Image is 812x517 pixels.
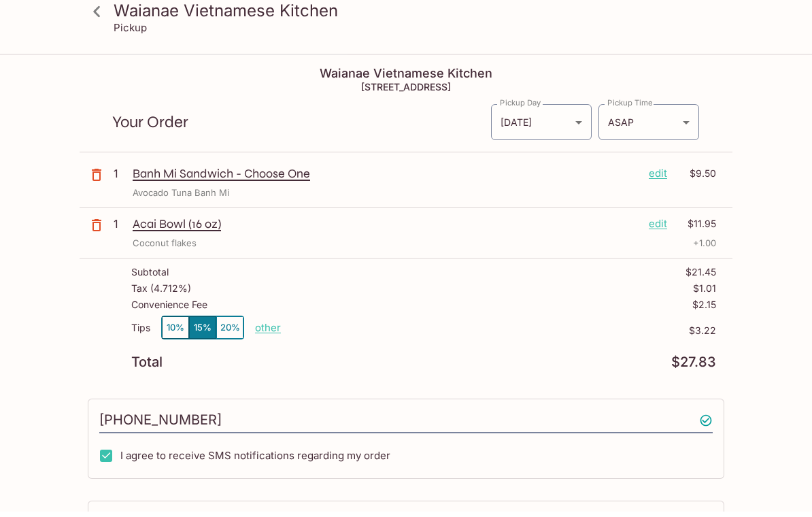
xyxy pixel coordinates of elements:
div: [DATE] [491,110,592,146]
p: Tax ( 4.712% ) [131,289,191,300]
button: 20% [216,322,243,345]
button: 10% [162,322,189,345]
span: I agree to receive SMS notifications regarding my order [120,455,390,468]
p: Total [131,362,163,375]
p: Banh Mi Sandwich - Choose One [133,172,638,187]
label: Pickup Day [500,103,541,114]
label: Pickup Time [607,103,653,114]
p: $3.22 [281,331,716,342]
h3: Waianae Vietnamese Kitchen [114,5,722,27]
div: ASAP [598,110,699,146]
p: 1 [114,172,127,187]
p: $2.15 [692,305,716,316]
p: Pickup [114,27,147,39]
input: Enter phone number [99,414,713,439]
p: Subtotal [131,273,169,284]
p: $11.95 [675,222,716,237]
p: edit [649,222,667,237]
p: Avocado Tuna Banh Mi [133,193,229,205]
p: $9.50 [675,172,716,187]
p: Acai Bowl (16 oz) [133,222,638,237]
button: 15% [189,322,216,345]
p: Your Order [112,122,490,135]
p: 1 [114,222,127,237]
p: $1.01 [693,289,716,300]
p: edit [649,172,667,187]
button: other [255,327,281,340]
h5: [STREET_ADDRESS] [80,87,732,99]
p: Convenience Fee [131,305,207,316]
h4: Waianae Vietnamese Kitchen [80,72,732,87]
p: Coconut flakes [133,243,197,256]
p: $27.83 [671,362,716,375]
p: + 1.00 [693,243,716,256]
p: $21.45 [686,273,716,284]
p: Tips [131,329,150,339]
